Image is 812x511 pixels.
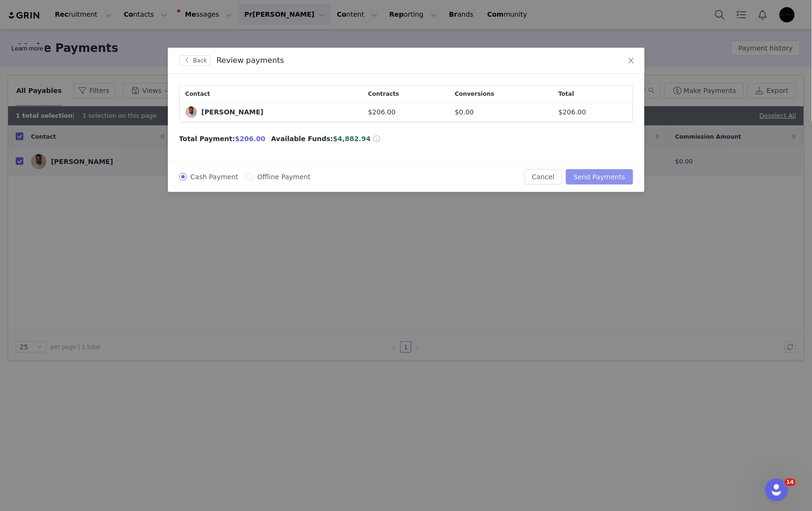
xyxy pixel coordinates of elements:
[187,173,242,181] span: Cash Payment
[785,479,796,486] span: 14
[524,169,562,184] button: Cancel
[179,55,211,66] button: Back
[559,108,586,116] span: $206.00
[765,479,788,501] iframe: Intercom live chat
[254,173,315,181] span: Offline Payment
[235,135,266,143] span: $206.00
[627,57,635,64] i: icon: close
[185,106,197,118] img: eae307f8-5833-4b8b-8d37-d58ab81fe745.jpg
[185,106,264,118] a: [PERSON_NAME]
[368,108,396,116] span: $206.00
[368,90,399,98] span: Contracts
[185,90,210,98] span: Contact
[455,90,494,98] span: Conversions
[202,108,264,116] div: [PERSON_NAME]
[618,48,645,74] button: Close
[455,107,474,117] span: $0.00
[179,134,236,144] span: Total Payment:
[333,135,371,143] span: $4,882.94
[216,55,284,66] div: Review payments
[271,134,333,144] span: Available Funds:
[566,169,633,184] button: Send Payments
[559,90,575,98] span: Total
